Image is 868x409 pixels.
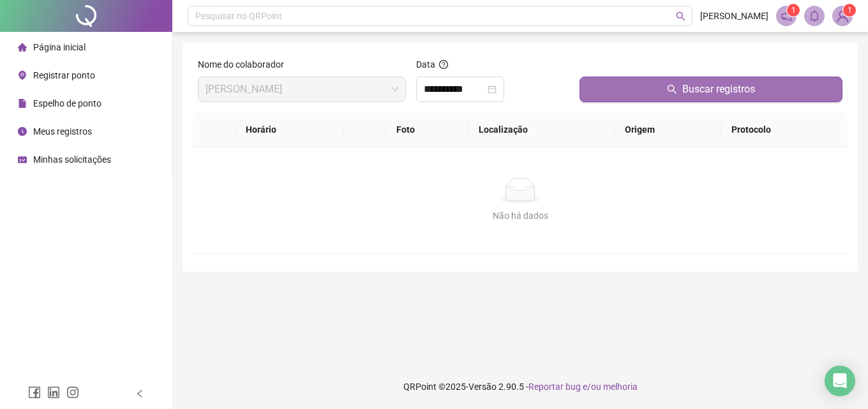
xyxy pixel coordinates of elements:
span: [PERSON_NAME] [700,9,768,23]
img: 77534 [833,6,852,26]
span: notification [781,10,792,22]
span: schedule [18,155,27,164]
span: CLECIA DIAS SANTOS MARQUES SILVA [206,77,398,101]
span: Minhas solicitações [33,154,111,165]
th: Localização [468,112,615,147]
span: Buscar registros [682,82,755,97]
span: Data [416,59,435,70]
span: search [667,84,677,94]
label: Nome do colaborador [198,57,292,71]
span: 1 [848,6,852,15]
span: bell [809,10,820,22]
button: Buscar registros [580,77,842,102]
span: facebook [28,386,41,399]
span: Meus registros [33,126,92,137]
sup: Atualize o seu contato no menu Meus Dados [843,4,856,17]
span: left [135,389,144,398]
th: Origem [615,112,721,147]
span: file [18,99,27,108]
span: environment [18,71,27,80]
span: clock-circle [18,127,27,136]
span: Espelho de ponto [33,98,101,108]
span: 1 [791,6,796,15]
sup: 1 [787,4,800,17]
span: linkedin [47,386,60,399]
span: Registrar ponto [33,70,95,80]
span: Reportar bug e/ou melhoria [528,382,638,392]
span: Versão [468,382,497,392]
footer: QRPoint © 2025 - 2.90.5 - [172,364,868,409]
th: Protocolo [721,112,848,147]
span: home [18,43,27,52]
div: Não há dados [208,209,832,223]
span: question-circle [439,60,448,69]
th: Foto [386,112,468,147]
span: Página inicial [33,42,86,52]
span: search [676,11,685,21]
div: Open Intercom Messenger [825,366,855,396]
th: Horário [236,112,343,147]
span: instagram [66,386,79,399]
